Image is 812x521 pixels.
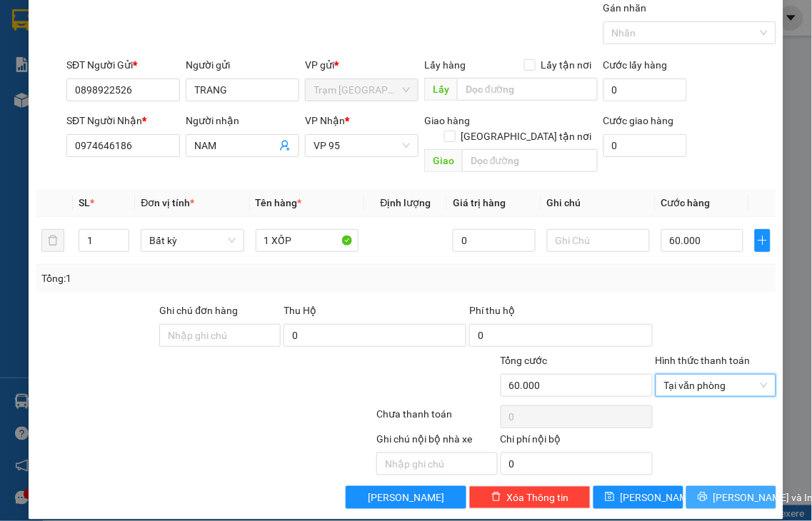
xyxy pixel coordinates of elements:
input: VD: Bàn, Ghế [256,229,359,252]
div: Phí thu hộ [469,303,652,324]
span: user-add [279,140,291,151]
label: Cước giao hàng [603,115,674,126]
div: Người nhận [186,113,299,128]
input: Cước lấy hàng [603,79,687,101]
label: Ghi chú đơn hàng [159,305,238,316]
div: SĐT Người Gửi [66,57,180,73]
input: Cước giao hàng [603,134,687,157]
div: VP gửi [305,57,418,73]
span: Định lượng [381,197,431,208]
th: Ghi chú [541,189,656,217]
div: Ghi chú nội bộ nhà xe [376,431,498,452]
span: Thu Hộ [284,305,316,316]
button: save[PERSON_NAME] [593,486,683,509]
label: Cước lấy hàng [603,59,668,71]
input: 0 [453,229,535,252]
span: delete [491,492,501,503]
span: Lấy hàng [424,59,466,71]
label: Hình thức thanh toán [656,355,751,366]
span: Lấy tận nơi [536,57,598,73]
button: plus [755,229,771,252]
span: Tại văn phòng [664,375,768,396]
span: Bất kỳ [149,230,235,251]
span: [PERSON_NAME] [621,490,697,505]
span: VP Nhận [305,115,345,126]
div: Chưa thanh toán [375,406,499,431]
span: Xóa Thông tin [507,490,569,505]
span: Tổng cước [501,355,548,366]
div: Chi phí nội bộ [501,431,653,452]
div: SĐT Người Nhận [66,113,180,128]
span: [PERSON_NAME] [368,490,444,505]
span: save [605,492,615,503]
span: [GEOGRAPHIC_DATA] tận nơi [456,128,598,144]
span: Lấy [424,78,457,101]
span: printer [698,492,708,503]
button: printer[PERSON_NAME] và In [686,486,776,509]
span: Giá trị hàng [453,197,506,208]
button: deleteXóa Thông tin [469,486,591,509]
input: Nhập ghi chú [376,452,498,475]
div: Tổng: 1 [41,270,315,286]
input: Ghi chú đơn hàng [159,324,281,347]
div: Người gửi [186,57,299,73]
button: [PERSON_NAME] [346,486,467,509]
span: VP 95 [314,135,410,156]
span: Tên hàng [256,197,302,208]
span: Cước hàng [661,197,711,208]
span: SL [79,197,90,208]
span: Trạm Ninh Hải [314,79,410,101]
input: Dọc đường [462,149,598,172]
label: Gán nhãn [603,2,647,14]
span: plus [756,235,770,246]
span: Đơn vị tính [141,197,194,208]
span: Giao hàng [424,115,470,126]
span: Giao [424,149,462,172]
input: Ghi Chú [547,229,650,252]
input: Dọc đường [457,78,598,101]
button: delete [41,229,64,252]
